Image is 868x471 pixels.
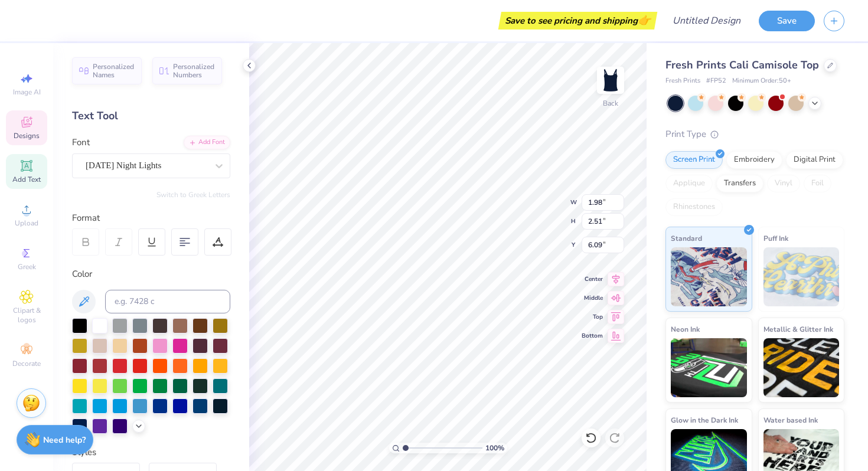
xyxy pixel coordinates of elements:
span: Personalized Numbers [173,63,215,79]
input: e.g. 7428 c [105,290,230,313]
img: Standard [671,247,747,306]
button: Save [759,11,815,31]
span: Puff Ink [763,232,788,244]
img: Back [599,68,622,92]
div: Add Font [184,136,230,149]
img: Puff Ink [763,247,840,306]
span: Neon Ink [671,323,700,335]
div: Screen Print [665,151,723,169]
div: Color [72,267,230,281]
div: Digital Print [786,151,843,169]
span: Minimum Order: 50 + [732,76,791,86]
span: Image AI [13,87,41,97]
span: Greek [18,262,36,272]
img: Neon Ink [671,338,747,397]
span: Middle [582,294,603,302]
div: Save to see pricing and shipping [501,12,654,30]
div: Vinyl [767,175,800,192]
span: Clipart & logos [6,306,47,325]
div: Embroidery [726,151,782,169]
span: Decorate [12,359,41,368]
span: Upload [15,218,38,228]
span: Top [582,313,603,321]
span: Designs [14,131,40,140]
span: Metallic & Glitter Ink [763,323,833,335]
div: Transfers [716,175,763,192]
div: Rhinestones [665,198,723,216]
div: Print Type [665,127,844,141]
strong: Need help? [43,434,86,446]
div: Styles [72,446,230,459]
span: 👉 [638,13,651,27]
span: Bottom [582,332,603,340]
div: Back [603,98,618,109]
span: Fresh Prints [665,76,700,86]
button: Switch to Greek Letters [156,190,230,199]
span: Personalized Names [93,63,135,79]
span: Water based Ink [763,414,818,426]
div: Format [72,211,231,225]
span: Glow in the Dark Ink [671,414,738,426]
span: Standard [671,232,702,244]
span: Center [582,275,603,283]
span: Fresh Prints Cali Camisole Top [665,58,819,72]
span: # FP52 [706,76,726,86]
input: Untitled Design [663,9,750,32]
div: Text Tool [72,108,230,124]
span: Add Text [12,175,41,184]
div: Foil [804,175,831,192]
div: Applique [665,175,713,192]
span: 100 % [485,443,504,453]
img: Metallic & Glitter Ink [763,338,840,397]
label: Font [72,136,90,149]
